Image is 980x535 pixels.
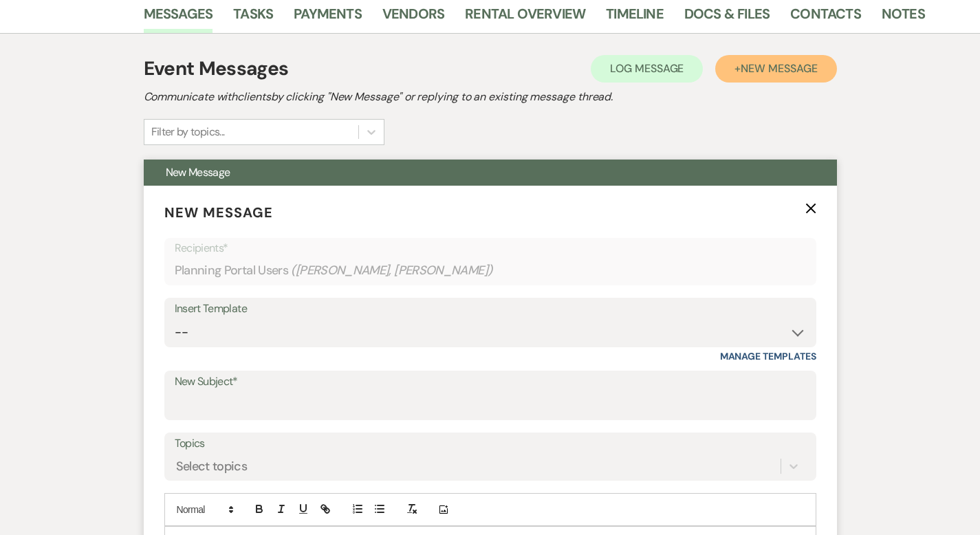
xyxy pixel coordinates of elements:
[175,257,806,284] div: Planning Portal Users
[741,61,817,76] span: New Message
[164,204,273,221] span: New Message
[610,61,684,76] span: Log Message
[175,299,806,319] div: Insert Template
[175,239,806,257] p: Recipients*
[233,3,273,33] a: Tasks
[294,3,362,33] a: Payments
[144,3,213,33] a: Messages
[291,261,493,280] span: ( [PERSON_NAME], [PERSON_NAME] )
[591,55,703,83] button: Log Message
[175,434,806,454] label: Topics
[715,55,836,83] button: +New Message
[144,54,289,83] h1: Event Messages
[882,3,925,33] a: Notes
[606,3,664,33] a: Timeline
[166,165,230,179] span: New Message
[175,372,806,392] label: New Subject*
[720,350,816,362] a: Manage Templates
[684,3,770,33] a: Docs & Files
[176,457,248,476] div: Select topics
[382,3,444,33] a: Vendors
[144,89,837,105] h2: Communicate with clients by clicking "New Message" or replying to an existing message thread.
[151,124,225,140] div: Filter by topics...
[465,3,585,33] a: Rental Overview
[790,3,861,33] a: Contacts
